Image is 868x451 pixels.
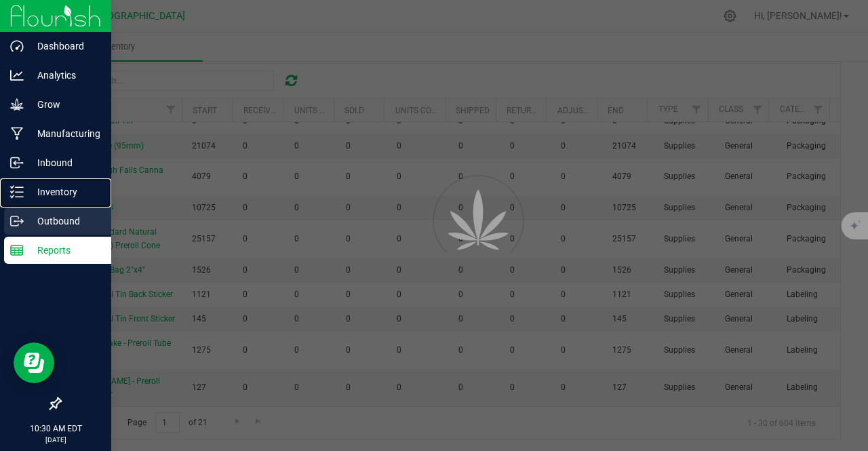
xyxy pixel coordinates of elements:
p: Analytics [24,67,105,83]
p: Manufacturing [24,125,105,142]
p: [DATE] [6,435,105,445]
inline-svg: Outbound [10,214,24,228]
p: Reports [24,242,105,258]
inline-svg: Dashboard [10,39,24,53]
inline-svg: Analytics [10,68,24,82]
inline-svg: Manufacturing [10,127,24,140]
inline-svg: Grow [10,98,24,111]
p: 10:30 AM EDT [6,423,105,435]
p: Outbound [24,213,105,229]
p: Grow [24,96,105,113]
inline-svg: Inbound [10,156,24,170]
inline-svg: Reports [10,243,24,257]
p: Inventory [24,184,105,200]
inline-svg: Inventory [10,185,24,199]
p: Inbound [24,155,105,171]
p: Dashboard [24,38,105,54]
iframe: Resource center [14,342,54,383]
